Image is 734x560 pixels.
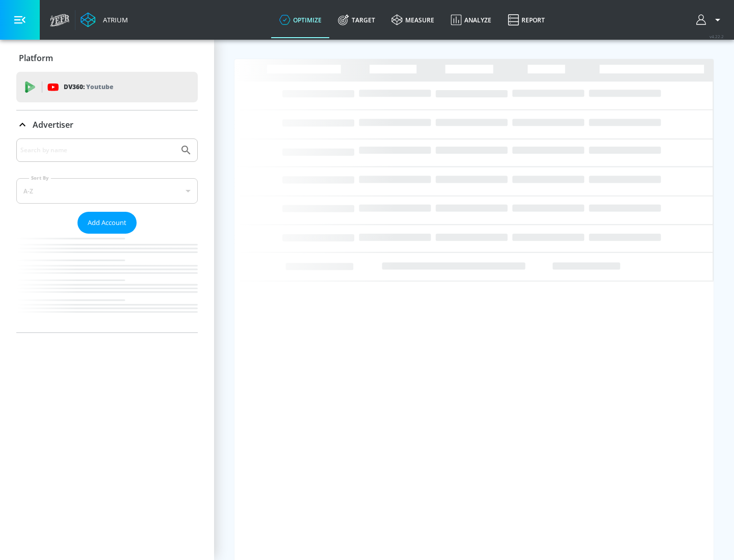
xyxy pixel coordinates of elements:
[16,72,198,102] div: DV360: Youtube
[442,2,500,38] a: Analyze
[330,2,383,38] a: Target
[64,81,113,93] p: DV360:
[271,2,330,38] a: optimize
[710,34,724,39] span: v 4.22.2
[99,15,128,24] div: Atrium
[77,212,137,234] button: Add Account
[88,217,126,229] span: Add Account
[29,175,51,181] label: Sort By
[500,2,553,38] a: Report
[33,119,73,130] p: Advertiser
[16,234,198,332] nav: list of Advertiser
[19,52,53,64] p: Platform
[86,81,113,92] p: Youtube
[20,144,175,157] input: Search by name
[383,2,442,38] a: measure
[16,110,198,139] div: Advertiser
[16,138,198,332] div: Advertiser
[81,12,128,27] a: Atrium
[16,178,198,204] div: A-Z
[16,44,198,72] div: Platform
